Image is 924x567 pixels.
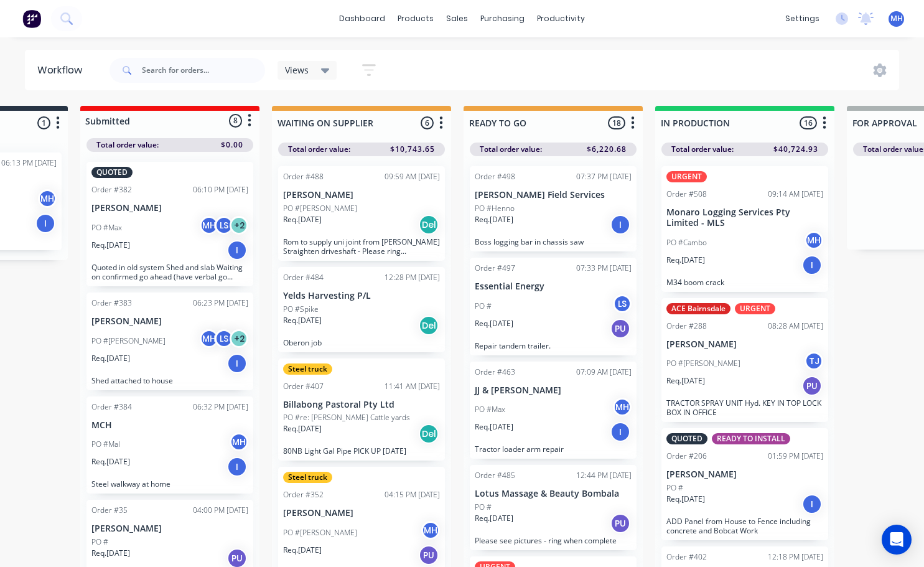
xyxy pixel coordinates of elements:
div: QUOTEDOrder #38206:10 PM [DATE][PERSON_NAME]PO #MaxMHLS+2Req.[DATE]IQuoted in old system Shed and... [86,162,253,286]
p: [PERSON_NAME] [91,316,248,327]
p: [PERSON_NAME] Field Services [475,190,632,200]
div: 07:33 PM [DATE] [576,263,632,274]
p: PO # [666,482,683,494]
p: [PERSON_NAME] [666,469,823,480]
p: PO #Cambo [666,237,707,248]
div: + 2 [230,216,248,235]
div: 12:18 PM [DATE] [768,551,823,563]
div: Order #48512:44 PM [DATE]Lotus Massage & Beauty BombalaPO #Req.[DATE]PUPlease see pictures - ring... [470,465,637,550]
p: PO #Max [475,404,505,415]
div: I [227,240,247,260]
div: I [610,215,630,235]
p: Req. [DATE] [666,375,705,387]
div: 06:10 PM [DATE] [193,184,248,195]
div: 09:59 AM [DATE] [385,171,440,182]
p: PO #Mal [91,439,120,450]
div: PU [610,513,630,533]
p: [PERSON_NAME] [666,339,823,350]
p: Steel walkway at home [91,479,248,489]
p: Req. [DATE] [666,494,705,505]
p: M34 boom crack [666,278,823,287]
p: [PERSON_NAME] [91,203,248,213]
div: Steel truck [283,472,332,483]
span: Views [285,63,309,77]
span: Total order value: [96,139,159,151]
p: Quoted in old system Shed and slab Waiting on confirmed go ahead (have verbal go ahead from [PERS... [91,263,248,281]
div: products [391,9,440,28]
p: PO #Max [91,222,122,233]
p: [PERSON_NAME] [91,523,248,534]
p: [PERSON_NAME] [283,508,440,518]
div: 06:32 PM [DATE] [193,401,248,413]
div: I [227,354,247,373]
p: Req. [DATE] [91,548,130,559]
p: Yelds Harvesting P/L [283,291,440,301]
div: Order #206 [666,451,707,462]
p: PO #Henno [475,203,515,214]
div: productivity [531,9,591,28]
p: Req. [DATE] [475,318,513,329]
div: Steel truck [283,363,332,375]
div: 09:14 AM [DATE] [768,189,823,200]
p: Rom to supply uni joint from [PERSON_NAME] Straighten driveshaft - Please ring [PERSON_NAME] when... [283,237,440,256]
p: Boss logging bar in chassis saw [475,237,632,246]
div: Order #38306:23 PM [DATE][PERSON_NAME]PO #[PERSON_NAME]MHLS+2Req.[DATE]IShed attached to house [86,293,253,390]
input: Search for orders... [142,58,265,83]
div: Order #497 [475,263,515,274]
div: Order #352 [283,489,324,500]
p: Oberon job [283,338,440,347]
div: Order #49807:37 PM [DATE][PERSON_NAME] Field ServicesPO #HennoReq.[DATE]IBoss logging bar in chas... [470,166,637,251]
div: Order #407 [283,381,324,392]
div: 01:59 PM [DATE] [768,451,823,462]
div: LS [613,294,632,313]
div: I [802,494,822,514]
div: 11:41 AM [DATE] [385,381,440,392]
span: Total order value: [288,144,350,155]
p: TRACTOR SPRAY UNIT Hyd. KEY IN TOP LOCK BOX IN OFFICE [666,398,823,417]
div: Order #49707:33 PM [DATE]Essential EnergyPO #LSReq.[DATE]PURepair tandem trailer. [470,258,637,355]
div: Order #35 [91,505,128,516]
div: URGENT [735,303,775,314]
p: 80NB Light Gal Pipe PICK UP [DATE] [283,446,440,456]
div: PU [802,376,822,396]
p: Req. [DATE] [666,255,705,266]
div: URGENT [666,171,707,182]
p: PO #[PERSON_NAME] [666,358,740,369]
div: URGENTOrder #50809:14 AM [DATE]Monaro Logging Services Pty Limited - MLSPO #CamboMHReq.[DATE]IM34... [661,166,828,292]
div: purchasing [474,9,531,28]
div: LS [215,216,233,235]
div: sales [440,9,474,28]
div: I [802,255,822,275]
p: PO #[PERSON_NAME] [283,527,357,538]
div: Order #402 [666,551,707,563]
p: JJ & [PERSON_NAME] [475,385,632,396]
div: Order #383 [91,298,132,309]
p: Req. [DATE] [91,240,130,251]
div: Del [419,316,439,335]
div: TJ [805,352,823,370]
p: PO #re: [PERSON_NAME] Cattle yards [283,412,410,423]
div: I [227,457,247,477]
div: 08:28 AM [DATE] [768,321,823,332]
div: QUOTED [666,433,707,444]
div: MH [200,216,218,235]
a: dashboard [333,9,391,28]
p: PO # [91,537,108,548]
span: Total order value: [671,144,734,155]
div: Order #384 [91,401,132,413]
div: MH [200,329,218,348]
div: ACE BairnsdaleURGENTOrder #28808:28 AM [DATE][PERSON_NAME]PO #[PERSON_NAME]TJReq.[DATE]PUTRACTOR ... [661,298,828,423]
div: Order #498 [475,171,515,182]
p: PO # [475,301,492,312]
p: Req. [DATE] [475,513,513,524]
div: QUOTED [91,167,133,178]
div: Steel truckOrder #40711:41 AM [DATE]Billabong Pastoral Pty LtdPO #re: [PERSON_NAME] Cattle yardsR... [278,358,445,461]
p: Req. [DATE] [475,214,513,225]
div: Order #382 [91,184,132,195]
span: $40,724.93 [773,144,818,155]
p: Essential Energy [475,281,632,292]
div: 07:09 AM [DATE] [576,367,632,378]
div: 12:28 PM [DATE] [385,272,440,283]
p: Req. [DATE] [283,423,322,434]
p: Tractor loader arm repair [475,444,632,454]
